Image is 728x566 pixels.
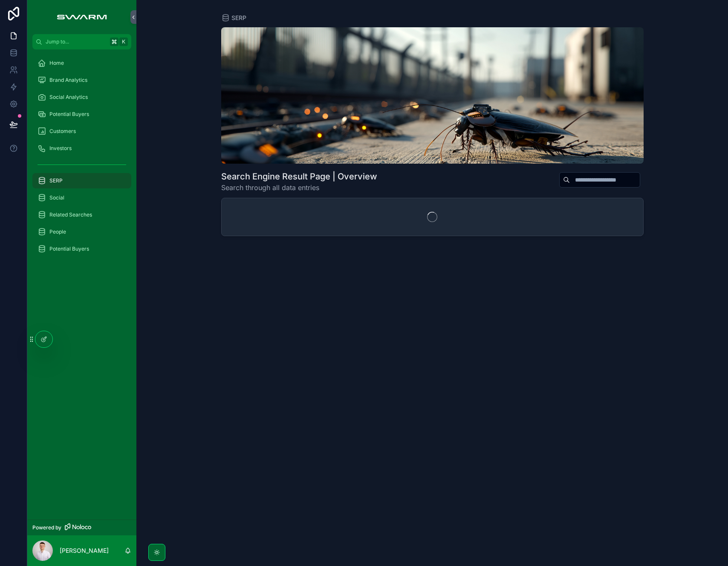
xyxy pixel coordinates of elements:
[32,524,61,531] span: Powered by
[32,107,131,122] a: Potential Buyers
[49,177,63,184] span: SERP
[49,77,87,84] span: Brand Analytics
[32,55,131,71] a: Home
[49,128,76,135] span: Customers
[27,520,136,535] a: Powered by
[49,145,72,152] span: Investors
[60,546,109,555] p: [PERSON_NAME]
[49,194,64,201] span: Social
[32,90,131,105] a: Social Analytics
[32,224,131,240] a: People
[231,14,246,22] span: SERP
[221,14,246,22] a: SERP
[27,49,136,268] div: scrollable content
[32,173,131,188] a: SERP
[49,60,64,66] span: Home
[32,124,131,139] a: Customers
[221,170,377,182] h1: Search Engine Result Page | Overview
[49,228,66,235] span: People
[32,190,131,205] a: Social
[32,241,131,257] a: Potential Buyers
[49,94,88,101] span: Social Analytics
[52,10,111,24] img: App logo
[49,111,89,118] span: Potential Buyers
[49,245,89,252] span: Potential Buyers
[49,211,92,218] span: Related Searches
[32,72,131,88] a: Brand Analytics
[46,38,107,45] span: Jump to...
[32,141,131,156] a: Investors
[32,34,131,49] button: Jump to...K
[120,38,127,45] span: K
[221,182,377,193] span: Search through all data entries
[32,207,131,222] a: Related Searches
